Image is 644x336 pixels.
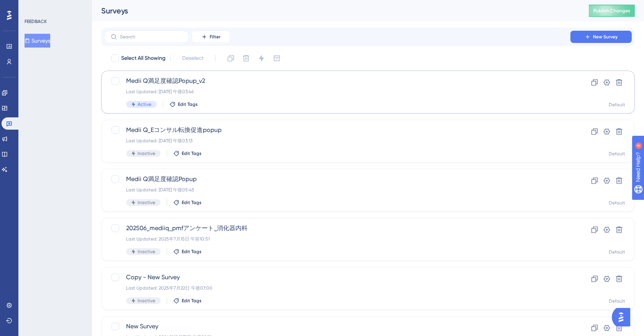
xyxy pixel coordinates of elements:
[612,306,635,329] iframe: UserGuiding AI Assistant Launcher
[121,54,166,63] span: Select All Showing
[182,199,202,206] span: Edit Tags
[126,125,549,135] span: Medii Q_Eコンサル転換促進popup
[18,2,48,11] span: Need Help?
[173,249,202,255] button: Edit Tags
[210,34,220,40] span: Filter
[25,18,47,25] div: FEEDBACK
[138,150,155,156] span: Inactive
[138,101,151,107] span: Active
[173,150,202,156] button: Edit Tags
[126,273,549,282] span: Copy - New Survey
[169,101,198,107] button: Edit Tags
[173,298,202,304] button: Edit Tags
[182,249,202,255] span: Edit Tags
[126,89,549,95] div: Last Updated: [DATE] 午後03:46
[182,54,204,63] span: Deselect
[178,101,198,107] span: Edit Tags
[126,322,549,331] span: New Survey
[593,34,618,40] span: New Survey
[609,200,625,206] div: Default
[609,298,625,304] div: Default
[126,76,549,86] span: Medii Q満足度確認Popup_v2
[126,285,549,291] div: Last Updated: 2025年7月22日 午後07:00
[609,151,625,157] div: Default
[126,175,549,184] span: Medii Q満足度確認Popup
[126,138,549,144] div: Last Updated: [DATE] 午後03:13
[593,8,630,14] span: Publish Changes
[126,236,549,242] div: Last Updated: 2025年7月15日 午前10:51
[126,187,549,193] div: Last Updated: [DATE] 午後05:45
[120,34,182,40] input: Search
[589,5,635,17] button: Publish Changes
[126,224,549,233] span: 202506_mediiq_pmfアンケート_消化器内科
[182,298,202,304] span: Edit Tags
[609,102,625,108] div: Default
[138,298,155,304] span: Inactive
[192,31,230,43] button: Filter
[175,51,210,65] button: Deselect
[138,199,155,206] span: Inactive
[138,249,155,255] span: Inactive
[25,34,50,48] button: Surveys
[101,5,570,16] div: Surveys
[182,150,202,156] span: Edit Tags
[53,4,56,10] div: 4
[609,249,625,255] div: Default
[173,199,202,206] button: Edit Tags
[570,31,632,43] button: New Survey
